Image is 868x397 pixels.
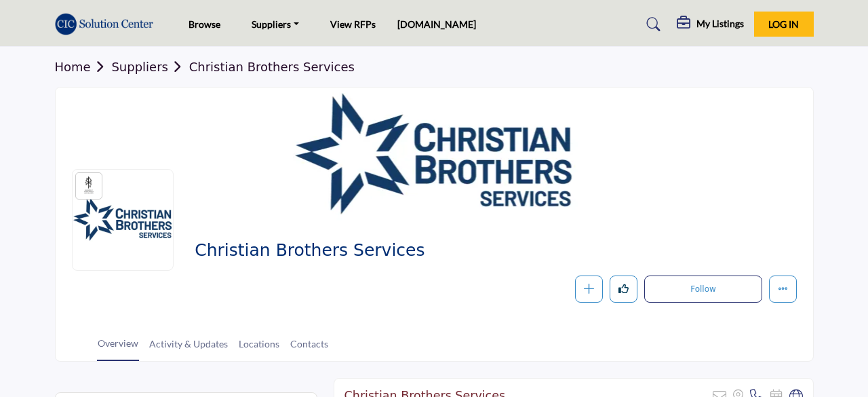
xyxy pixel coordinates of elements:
a: Browse [189,18,220,30]
a: Suppliers [242,15,309,34]
button: More details [769,276,797,303]
img: site Logo [55,13,161,35]
a: View RFPs [330,18,376,30]
button: Log In [754,12,814,37]
a: Overview [97,336,139,361]
a: Contacts [290,337,329,360]
a: Activity & Updates [149,337,229,360]
a: [DOMAIN_NAME] [397,18,476,30]
h5: My Listings [696,18,744,30]
div: My Listings [677,16,744,33]
a: Home [55,60,112,74]
img: ACCU Sponsors [79,176,98,195]
a: Christian Brothers Services [189,60,355,74]
a: Suppliers [111,60,189,74]
button: Follow [644,276,762,303]
a: Search [633,14,669,35]
a: Locations [238,337,280,360]
span: Christian Brothers Services [195,240,564,262]
span: Log In [768,18,799,30]
button: Like [610,276,637,303]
